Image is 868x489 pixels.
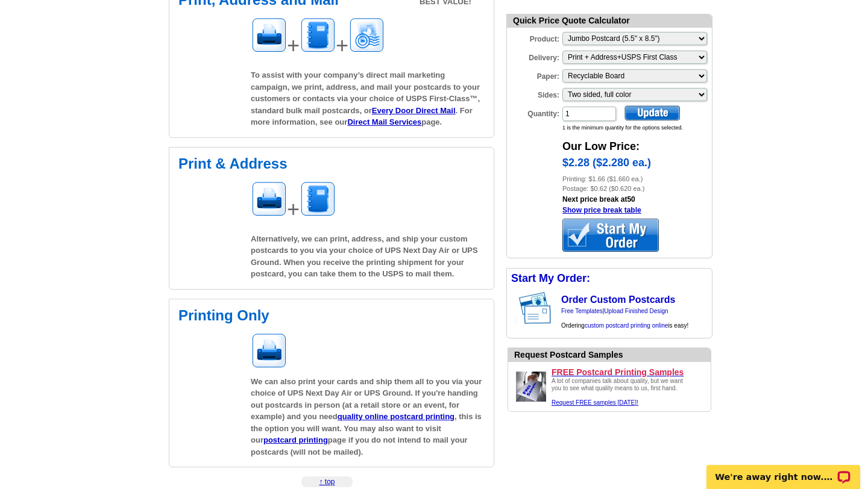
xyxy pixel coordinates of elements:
[552,399,638,406] a: Request FREE samples [DATE]!
[627,195,635,204] a: 50
[338,412,454,421] a: quality online postcard printing
[507,288,517,328] img: background image for postcard
[562,184,712,194] div: Postage: $0.62 ($0.620 ea.)
[348,17,385,53] img: Mailing image for postcards
[178,308,485,323] h2: Printing Only
[604,308,668,314] a: Upload Finished Design
[251,17,485,62] div: + +
[561,308,688,329] span: | Ordering is easy!
[319,478,335,486] a: ↑ top
[585,322,668,329] a: custom postcard printing online
[251,181,485,226] div: +
[562,124,712,132] div: 1 is the minimum quantity for the options selected.
[372,106,456,115] a: Every Door Direct Mail
[300,181,336,217] img: Addressing image for postcards
[251,181,287,217] img: Printing image for postcards
[552,367,706,378] a: FREE Postcard Printing Samples
[263,435,328,444] a: postcard printing
[300,17,336,53] img: Addressing image for postcards
[514,349,711,361] div: Request Postcard Samples
[507,49,561,63] label: Delivery:
[507,87,561,101] label: Sides:
[251,70,480,126] span: To assist with your company’s direct mail marketing campaign, we print, address, and mail your po...
[562,174,712,184] div: Printing: $1.66 ($1.660 ea.)
[251,17,287,53] img: Printing image for postcards
[507,68,561,82] label: Paper:
[562,194,712,216] div: Next price break at
[517,288,559,328] img: post card showing stamp and address area
[251,377,482,456] span: We can also print your cards and ship them all to you via your choice of UPS Next Day Air or UPS ...
[552,378,690,406] div: A lot of companies talk about quality, but we want you to see what quality means to us, first hand.
[699,451,868,489] iframe: LiveChat chat widget
[507,105,561,119] label: Quantity:
[507,269,712,288] div: Start My Order:
[561,294,675,305] a: Order Custom Postcards
[562,206,641,214] a: Show price break table
[562,155,712,174] div: $2.28 ($2.280 ea.)
[513,369,549,405] img: Upload a design ready to be printed
[347,117,421,126] a: Direct Mail Services
[507,31,561,45] label: Product:
[251,332,287,369] img: Printing image for postcards
[561,308,603,314] a: Free Templates
[562,132,712,155] div: Our Low Price:
[507,14,712,28] div: Quick Price Quote Calculator
[251,234,478,279] span: Alternatively, we can print, address, and ship your custom postcards to you via your choice of UP...
[178,157,485,171] h2: Print & Address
